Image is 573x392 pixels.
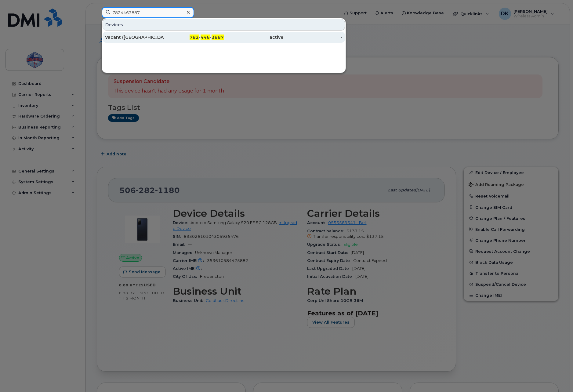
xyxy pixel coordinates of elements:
[212,34,224,40] span: 3887
[201,34,210,40] span: 446
[105,34,165,40] div: Vacant ([GEOGRAPHIC_DATA])
[190,34,199,40] span: 782
[103,19,345,31] div: Devices
[224,34,283,40] div: active
[103,32,345,43] a: Vacant ([GEOGRAPHIC_DATA])782-446-3887active-
[283,34,343,40] div: -
[165,34,224,40] div: - -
